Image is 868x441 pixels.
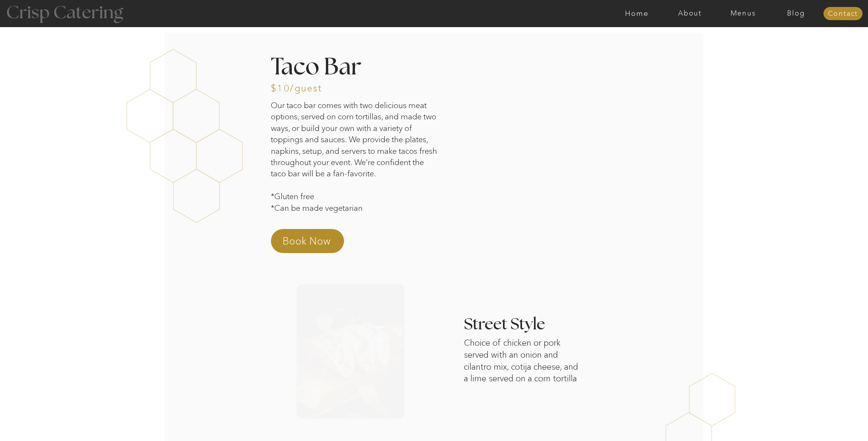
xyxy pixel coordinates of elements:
[282,234,351,253] a: Book Now
[271,84,315,91] h3: $10/guest
[663,10,716,17] a: About
[271,56,420,76] h2: Taco Bar
[271,100,440,220] p: Our taco bar comes with two delicious meat options, served on corn tortillas, and made two ways, ...
[464,317,587,334] h3: Street Style
[610,10,663,17] a: Home
[770,10,823,17] a: Blog
[716,10,770,17] a: Menus
[823,10,863,18] a: Contact
[464,337,583,389] p: Choice of chicken or pork served with an onion and cilantro mix, cotija cheese, and a lime served...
